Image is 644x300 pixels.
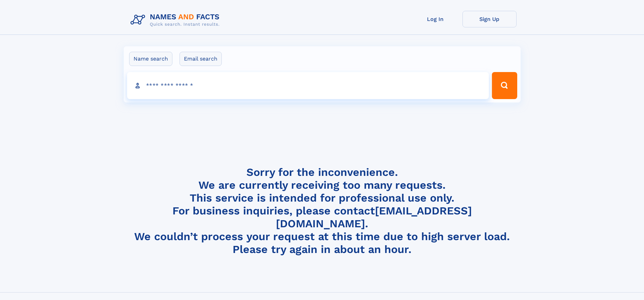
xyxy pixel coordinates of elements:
[128,11,225,29] img: Logo Names and Facts
[408,11,462,27] a: Log In
[492,72,517,99] button: Search Button
[128,166,517,256] h4: Sorry for the inconvenience. We are currently receiving too many requests. This service is intend...
[129,52,172,66] label: Name search
[276,204,472,230] a: [EMAIL_ADDRESS][DOMAIN_NAME]
[180,52,222,66] label: Email search
[462,11,517,27] a: Sign Up
[127,72,489,99] input: search input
